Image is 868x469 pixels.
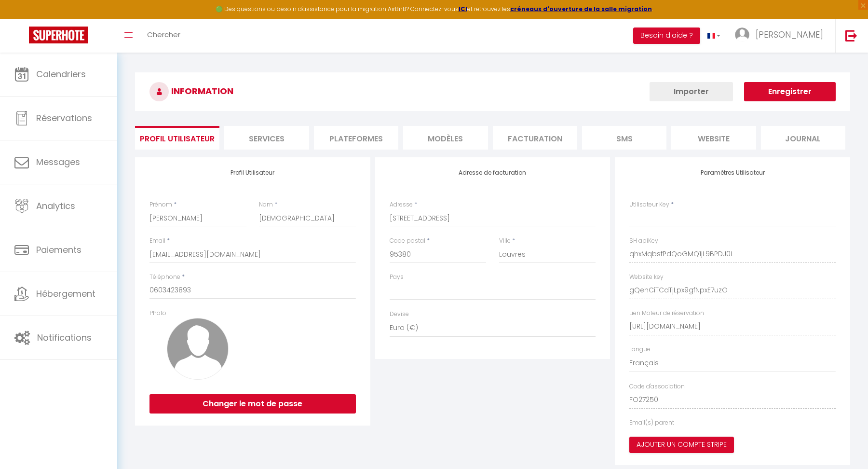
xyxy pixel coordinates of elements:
li: Facturation [493,126,577,150]
h3: INFORMATION [135,72,850,111]
button: Changer le mot de passe [149,394,356,414]
span: Messages [36,156,80,168]
button: Ouvrir le widget de chat LiveChat [8,4,37,33]
span: Chercher [147,29,180,40]
label: Prénom [149,200,172,209]
span: Calendriers [36,68,86,80]
span: Hébergement [36,288,95,300]
img: Super Booking [29,27,88,43]
label: SH apiKey [629,236,658,246]
li: MODÈLES [403,126,488,150]
label: Pays [390,273,404,282]
li: Plateformes [314,126,398,150]
h4: Profil Utilisateur [149,169,356,176]
button: Besoin d'aide ? [633,28,700,44]
li: Services [224,126,309,150]
span: Notifications [37,331,92,344]
label: Devise [390,310,409,319]
img: logout [845,29,857,41]
h4: Adresse de facturation [390,169,596,176]
label: Utilisateur Key [629,200,669,209]
label: Nom [259,200,273,209]
li: Profil Utilisateur [135,126,219,150]
a: créneaux d'ouverture de la salle migration [510,5,652,13]
button: Importer [650,82,733,101]
label: Téléphone [149,273,180,282]
img: ... [735,28,749,42]
label: Lien Moteur de réservation [629,309,704,318]
img: avatar.png [167,318,229,380]
label: Code d'association [629,382,685,391]
button: Ajouter un compte Stripe [629,437,734,453]
label: Email [149,236,165,246]
li: Journal [761,126,845,150]
span: Paiements [36,244,81,256]
label: Website key [629,273,664,282]
label: Photo [149,309,166,318]
a: Chercher [140,19,188,53]
span: [PERSON_NAME] [756,28,823,41]
li: SMS [582,126,666,150]
button: Enregistrer [744,82,836,101]
li: website [671,126,756,150]
span: Réservations [36,112,92,124]
a: ICI [459,5,467,13]
label: Adresse [390,200,413,209]
label: Langue [629,345,651,354]
label: Email(s) parent [629,418,674,428]
label: Code postal [390,236,425,246]
label: Ville [499,236,511,246]
h4: Paramètres Utilisateur [629,169,836,176]
span: Analytics [36,200,75,212]
a: ... [PERSON_NAME] [728,19,835,53]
